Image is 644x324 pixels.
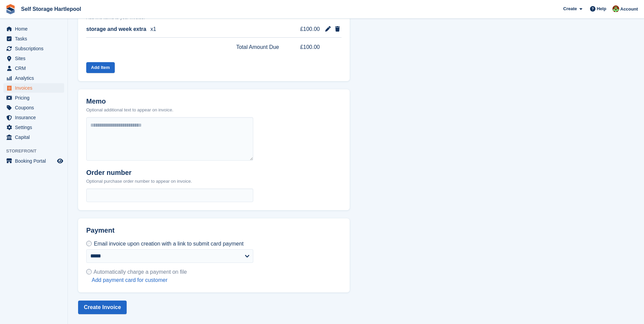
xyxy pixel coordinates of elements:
[15,24,56,34] span: Home
[15,123,56,132] span: Settings
[150,25,156,33] span: x1
[56,157,64,165] a: Preview store
[236,43,279,51] span: Total Amount Due
[15,54,56,63] span: Sites
[15,34,56,43] span: Tasks
[3,34,64,43] a: menu
[86,107,173,113] p: Optional additional text to appear on invoice.
[3,132,64,142] a: menu
[18,3,84,15] a: Self Storage Hartlepool
[86,97,173,105] h2: Memo
[15,113,56,122] span: Insurance
[3,123,64,132] a: menu
[5,4,16,14] img: stora-icon-8386f47178a22dfd0bd8f6a31ec36ba5ce8667c1dd55bd0f319d3a0aa187defe.svg
[86,227,253,240] h2: Payment
[15,64,56,73] span: CRM
[3,73,64,83] a: menu
[86,178,192,185] p: Optional purchase order number to appear on invoice.
[15,73,56,83] span: Analytics
[3,64,64,73] a: menu
[612,5,619,12] img: Woods Removals
[86,169,192,177] h2: Order number
[3,54,64,63] a: menu
[3,83,64,93] a: menu
[78,301,127,314] button: Create Invoice
[94,269,187,275] span: Automatically charge a payment on file
[92,277,187,284] a: Add payment card for customer
[3,156,64,166] a: menu
[620,6,638,13] span: Account
[6,148,68,155] span: Storefront
[94,241,243,247] span: Email invoice upon creation with a link to submit card payment
[3,103,64,112] a: menu
[15,83,56,93] span: Invoices
[15,103,56,112] span: Coupons
[86,269,92,274] input: Automatically charge a payment on file Add payment card for customer
[15,93,56,103] span: Pricing
[294,25,320,33] span: £100.00
[86,241,92,246] input: Email invoice upon creation with a link to submit card payment
[597,5,606,12] span: Help
[3,93,64,103] a: menu
[15,132,56,142] span: Capital
[15,156,56,166] span: Booking Portal
[3,44,64,53] a: menu
[86,62,115,73] button: Add Item
[294,43,320,51] span: £100.00
[15,44,56,53] span: Subscriptions
[563,5,577,12] span: Create
[3,113,64,122] a: menu
[86,25,146,33] span: storage and week extra
[3,24,64,34] a: menu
